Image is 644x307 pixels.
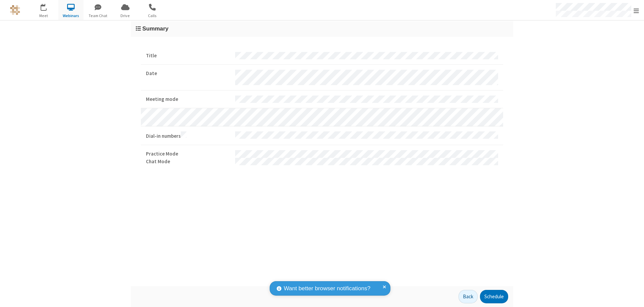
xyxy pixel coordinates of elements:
strong: Title [146,52,230,60]
span: Team Chat [86,13,111,19]
strong: Dial-in numbers [146,131,230,140]
img: QA Selenium DO NOT DELETE OR CHANGE [10,5,20,15]
span: Summary [142,25,168,32]
span: Webinars [58,13,84,19]
strong: Meeting mode [146,96,230,103]
div: 3 [45,4,50,9]
span: Drive [113,13,138,19]
span: Calls [140,13,165,19]
button: Back [459,290,478,303]
span: Meet [31,13,56,19]
span: Want better browser notifications? [284,284,370,293]
strong: Chat Mode [146,158,230,166]
strong: Practice Mode [146,150,230,158]
button: Schedule [480,290,508,303]
iframe: Chat [627,290,639,302]
strong: Date [146,70,230,77]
